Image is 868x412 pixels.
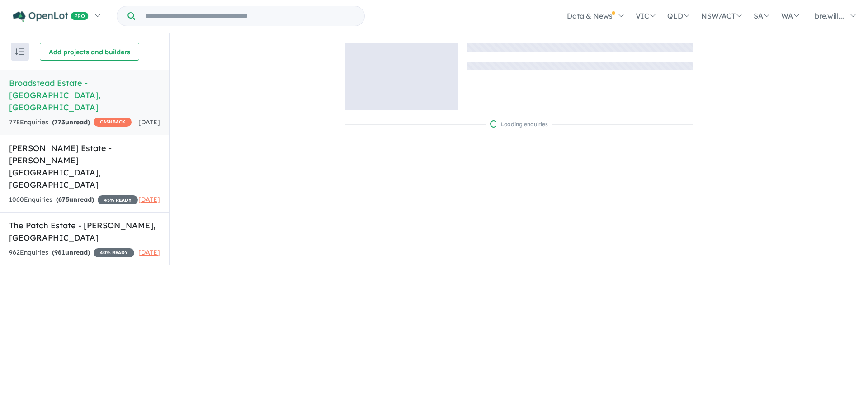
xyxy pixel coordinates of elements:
span: bre.will... [815,11,844,20]
span: [DATE] [138,248,160,256]
span: CASHBACK [94,118,132,127]
div: 778 Enquir ies [9,117,132,128]
img: Openlot PRO Logo White [13,11,89,22]
span: 961 [54,248,65,256]
strong: ( unread) [52,248,90,256]
input: Try estate name, suburb, builder or developer [137,6,363,26]
h5: [PERSON_NAME] Estate - [PERSON_NAME][GEOGRAPHIC_DATA] , [GEOGRAPHIC_DATA] [9,142,160,191]
h5: The Patch Estate - [PERSON_NAME] , [GEOGRAPHIC_DATA] [9,219,160,244]
strong: ( unread) [56,195,94,204]
div: 962 Enquir ies [9,247,134,258]
strong: ( unread) [52,118,90,126]
span: 45 % READY [98,195,138,204]
h5: Broadstead Estate - [GEOGRAPHIC_DATA] , [GEOGRAPHIC_DATA] [9,77,160,114]
button: Add projects and builders [40,43,139,61]
span: 40 % READY [94,248,134,257]
span: [DATE] [138,195,160,204]
div: 1060 Enquir ies [9,194,138,205]
img: sort.svg [15,48,24,55]
span: 675 [58,195,69,204]
span: [DATE] [138,118,160,126]
div: Loading enquiries [490,120,548,129]
span: 773 [54,118,65,126]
